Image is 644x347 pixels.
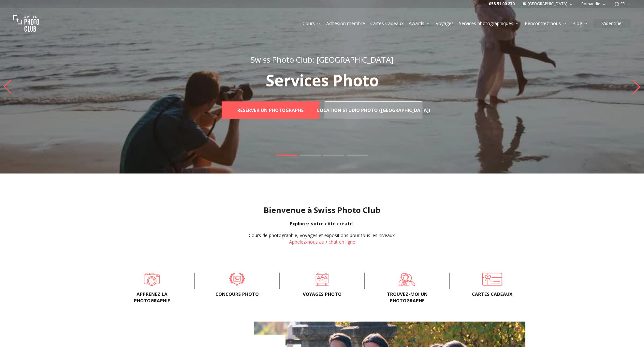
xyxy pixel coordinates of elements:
span: Trouvez-moi un photographe [375,291,439,304]
button: Rencontrez-nous [522,19,570,28]
a: Concours Photo [205,273,269,286]
p: Services Photo [207,73,437,88]
button: S'identifier [593,19,631,28]
button: Cartes Cadeaux [368,19,406,28]
a: Rencontrez-nous [525,20,567,27]
button: Blog [570,19,591,28]
a: Cartes cadeaux [460,273,524,286]
button: Cours [300,19,324,28]
button: chat en ligne [329,239,355,245]
div: / [249,232,396,245]
button: Awards [406,19,433,28]
span: Cartes cadeaux [460,291,524,297]
a: Appelez-nous au [289,239,324,245]
a: Services photographiques [459,20,520,27]
a: Réserver un photographe [222,101,319,119]
span: Concours Photo [205,291,269,297]
a: Apprenez la photographie [120,273,184,286]
a: Voyages photo [290,273,354,286]
img: Swiss photo club [13,10,39,37]
div: Cours de photographie, voyages et expositions pour tous les niveaux. [249,232,396,239]
b: Réserver un photographe [237,107,304,113]
a: 058 51 00 270 [489,1,515,7]
span: Voyages photo [290,291,354,297]
button: Voyages [433,19,456,28]
a: Awards [409,20,431,27]
button: Adhésion membre [324,19,368,28]
div: Explorez votre côté créatif. [5,220,639,227]
span: Swiss Photo Club: [GEOGRAPHIC_DATA] [251,54,393,65]
a: Trouvez-moi un photographe [375,273,439,286]
h1: Bienvenue à Swiss Photo Club [5,205,639,215]
span: Apprenez la photographie [120,291,184,304]
a: Voyages [436,20,454,27]
a: Cartes Cadeaux [370,20,403,27]
a: Adhésion membre [326,20,365,27]
a: Location Studio Photo ([GEOGRAPHIC_DATA]) [325,101,422,119]
a: Blog [572,20,588,27]
b: Location Studio Photo ([GEOGRAPHIC_DATA]) [317,107,430,113]
button: Services photographiques [456,19,522,28]
a: Cours [302,20,321,27]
